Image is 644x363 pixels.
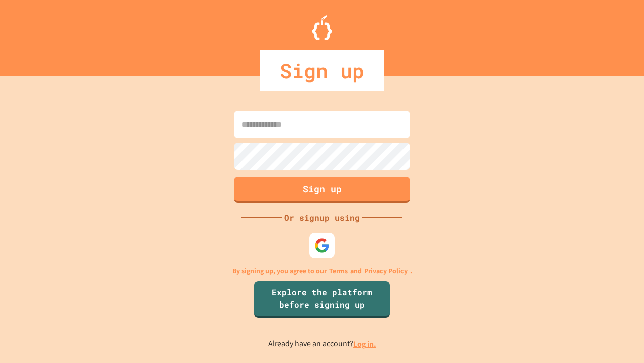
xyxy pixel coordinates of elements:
[232,266,412,276] p: By signing up, you agree to our and .
[364,266,408,276] a: Privacy Policy
[234,177,410,203] button: Sign up
[602,323,634,353] iframe: chat widget
[353,339,376,349] a: Log in.
[560,279,634,322] iframe: chat widget
[312,15,332,40] img: Logo.svg
[254,281,390,318] a: Explore the platform before signing up
[329,266,348,276] a: Terms
[314,238,330,253] img: google-icon.svg
[260,50,384,91] div: Sign up
[282,212,362,224] div: Or signup using
[268,338,376,350] p: Already have an account?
